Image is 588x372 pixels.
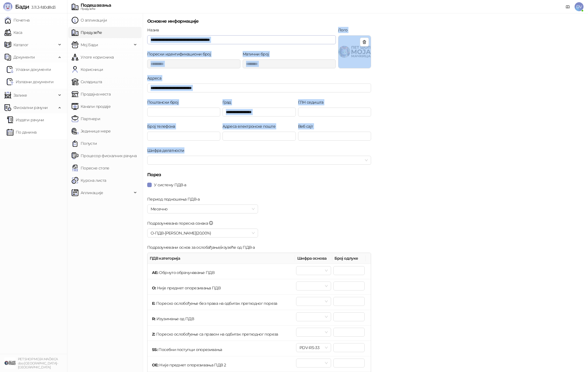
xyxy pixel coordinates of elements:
td: Шифра основа [295,295,332,310]
td: Број одлуке [332,264,366,279]
span: Фискални рачуни [13,102,48,113]
strong: AE : [152,270,158,275]
strong: OE : [152,362,158,368]
span: Месечно [151,205,255,213]
td: ПДВ категорија [147,310,295,325]
label: Лого [338,27,351,33]
div: Није предмет опорезивања ПДВ [151,284,222,292]
td: Број одлуке [332,341,366,356]
span: У систему ПДВ-а [152,182,188,188]
input: Порески идентификациони број [147,59,240,68]
input: Веб сајт [298,132,371,141]
td: ПДВ категорија [147,295,295,310]
input: Број телефона [147,132,220,141]
label: Поштански број [147,99,182,105]
input: ГЛН седишта [298,108,371,117]
th: Шифра основа [295,253,332,264]
a: Документација [563,2,572,11]
div: Није предмет опорезивања ПДВ 2 [151,361,227,369]
a: Каса [4,27,22,38]
a: По данима [7,127,36,138]
div: Пореско ослобођење са правом на одбитак претходног пореза [151,330,279,338]
td: ПДВ категорија [147,279,295,295]
a: Предузеће [72,27,102,38]
label: Матични број [243,51,272,57]
input: Град [222,108,296,117]
span: О-ПДВ - [PERSON_NAME] ( 20,00 %) [151,229,255,237]
div: Изузимање од ПДВ [151,315,195,323]
label: Подразумевана пореска ознака [147,220,217,226]
h5: Порез [147,171,371,178]
td: Број одлуке [332,310,366,325]
label: Шифра делатности [147,147,188,154]
span: Каталог [13,39,29,50]
a: Курсна листа [72,175,106,186]
a: Продајна места [72,89,111,100]
td: Шифра основа [295,341,332,356]
th: Број одлуке [332,253,366,264]
td: Шифра основа [295,325,332,341]
span: Апликације [81,187,103,198]
td: Шифра основа [295,356,332,372]
input: Шифра делатности [151,156,363,164]
strong: E : [152,301,155,306]
label: ГЛН седишта [298,99,327,105]
span: 3.11.3-fd0d8d3 [29,5,55,10]
label: Адреса електронске поште [222,123,279,129]
td: Шифра основа [295,264,332,279]
label: Порески идентификациони број [147,51,214,57]
a: Попусти [72,138,97,149]
input: Поштански број [147,108,220,117]
td: Број одлуке [332,295,366,310]
input: Назив [147,35,336,44]
label: Веб сајт [298,123,317,129]
span: DV [575,2,584,11]
a: О апликацији [72,15,107,26]
strong: O : [152,285,156,290]
a: Партнери [72,113,100,124]
span: Залихе [13,90,27,101]
a: Процесор фискалних рачуна [72,150,137,161]
div: Предузеће [81,8,111,10]
input: Матични број [243,59,336,68]
div: Обрнуто обрачунавање ПДВ [151,268,215,277]
label: Назив [147,27,163,33]
a: Канали продаје [72,101,111,112]
span: Logo [338,36,371,70]
strong: R : [152,316,156,321]
a: Јединице мере [72,125,111,137]
label: Адреса [147,75,165,81]
input: Адреса [147,83,371,92]
a: Ulazni dokumentiУлазни документи [7,64,51,75]
td: ПДВ категорија [147,264,295,279]
th: ПДВ категорија [147,253,295,264]
a: Улоге корисника [72,52,114,63]
td: ПДВ категорија [147,356,295,372]
img: Logo [338,36,371,68]
span: PDV-RS-33 [299,343,328,352]
td: ПДВ категорија [147,341,295,356]
span: Бади [15,3,29,10]
td: Шифра основа [295,310,332,325]
td: Број одлуке [332,356,366,372]
h5: Основне информације [147,18,371,25]
label: Период подношења ПДВ-а [147,196,203,202]
div: Посебни поступци опорезивања [151,345,223,354]
a: Пореске стопе [72,162,109,174]
strong: SS : [152,347,158,352]
small: PET SHOP MOJA MAČKICA doo [GEOGRAPHIC_DATA]-[GEOGRAPHIC_DATA] [18,357,58,369]
strong: Z : [152,332,155,337]
a: Издати рачуни [7,114,44,125]
span: Документи [13,52,35,63]
td: ПДВ категорија [147,325,295,341]
td: Број одлуке [332,279,366,295]
a: Складишта [72,76,102,87]
td: Број одлуке [332,325,366,341]
span: Мој Бади [81,39,98,50]
input: Адреса електронске поште [222,132,296,141]
label: Град [222,99,235,105]
img: Logo [3,2,12,11]
a: Корисници [72,64,103,75]
td: Шифра основа [295,279,332,295]
a: Почетна [4,15,30,26]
